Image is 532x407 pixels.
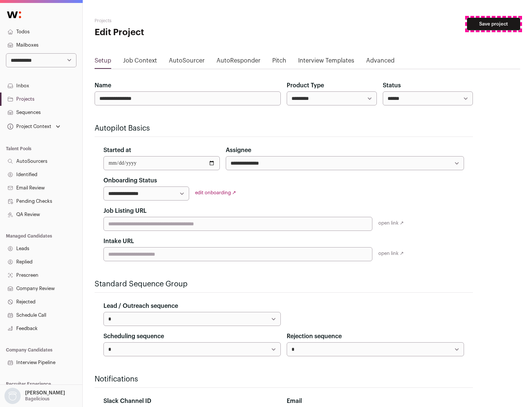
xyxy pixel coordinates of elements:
[25,396,50,402] p: Bagelicious
[4,388,21,404] img: nopic.png
[272,56,286,68] a: Pitch
[95,123,473,134] h2: Autopilot Basics
[123,56,157,68] a: Job Context
[95,279,473,289] h2: Standard Sequence Group
[95,81,111,90] label: Name
[25,390,65,396] p: [PERSON_NAME]
[103,302,178,310] label: Lead / Outreach sequence
[195,190,236,195] a: edit onboarding ↗
[287,397,464,406] div: Email
[298,56,354,68] a: Interview Templates
[6,121,62,132] button: Open dropdown
[95,18,236,24] h2: Projects
[366,56,395,68] a: Advanced
[169,56,205,68] a: AutoSourcer
[467,18,520,30] button: Save project
[3,7,25,22] img: Wellfound
[103,146,131,155] label: Started at
[103,332,164,341] label: Scheduling sequence
[287,81,324,90] label: Product Type
[103,176,157,185] label: Onboarding Status
[287,332,342,341] label: Rejection sequence
[103,397,151,406] label: Slack Channel ID
[95,56,111,68] a: Setup
[103,237,134,246] label: Intake URL
[383,81,401,90] label: Status
[3,388,66,404] button: Open dropdown
[103,206,147,215] label: Job Listing URL
[6,124,51,129] div: Project Context
[226,146,251,155] label: Assignee
[95,27,236,38] h1: Edit Project
[216,56,260,68] a: AutoResponder
[95,374,473,384] h2: Notifications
